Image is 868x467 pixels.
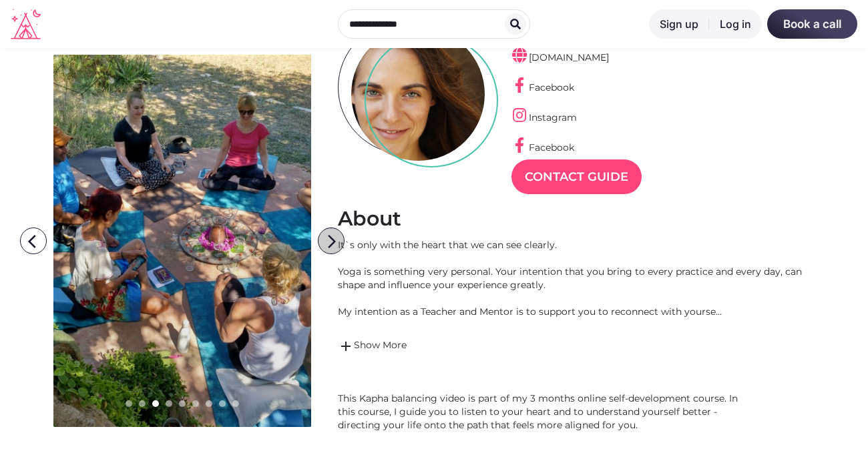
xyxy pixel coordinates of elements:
[338,338,815,354] a: addShow More
[649,9,709,39] a: Sign up
[511,81,574,93] a: Facebook
[338,392,738,432] div: This Kapha balancing video is part of my 3 months online self-development course. In this course,...
[511,159,642,194] a: Contact Guide
[767,9,857,39] a: Book a call
[338,338,354,354] span: add
[511,51,609,63] a: [DOMAIN_NAME]
[23,228,49,255] i: arrow_back_ios
[511,141,574,153] a: Facebook
[318,228,345,255] i: arrow_forward_ios
[709,9,762,39] a: Log in
[338,206,815,231] h2: About
[511,111,577,123] a: Instagram
[338,238,815,318] div: It`s only with the heart that we can see clearly. Yoga is something very personal. Your intention...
